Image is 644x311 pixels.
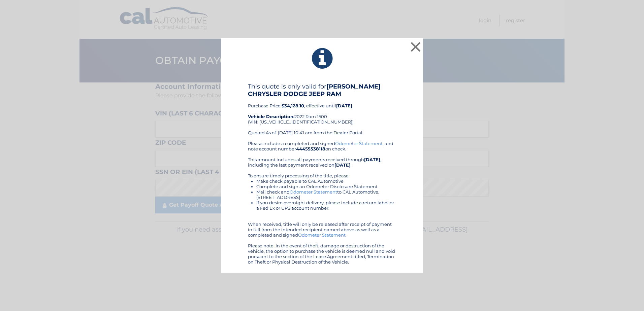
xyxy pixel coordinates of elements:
a: Odometer Statement [298,232,346,238]
li: Make check payable to CAL Automotive [256,178,396,184]
div: Please include a completed and signed , and note account number on check. This amount includes al... [248,141,396,265]
a: Odometer Statement [335,141,383,146]
strong: Vehicle Description: [248,114,294,119]
b: [PERSON_NAME] CHRYSLER DODGE JEEP RAM [248,83,381,98]
li: Mail check and to CAL Automotive, [STREET_ADDRESS] [256,189,396,200]
button: × [409,40,422,54]
a: Odometer Statement [290,189,337,195]
b: [DATE] [364,157,380,162]
b: [DATE] [336,103,352,108]
b: 44455538118 [296,146,325,151]
b: [DATE] [334,162,351,168]
li: Complete and sign an Odometer Disclosure Statement [256,184,396,189]
b: $34,128.10 [282,103,304,108]
li: If you desire overnight delivery, please include a return label or a Fed Ex or UPS account number. [256,200,396,211]
div: Purchase Price: , effective until 2022 Ram 1500 (VIN: [US_VEHICLE_IDENTIFICATION_NUMBER]) Quoted ... [248,83,396,141]
h4: This quote is only valid for [248,83,396,98]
